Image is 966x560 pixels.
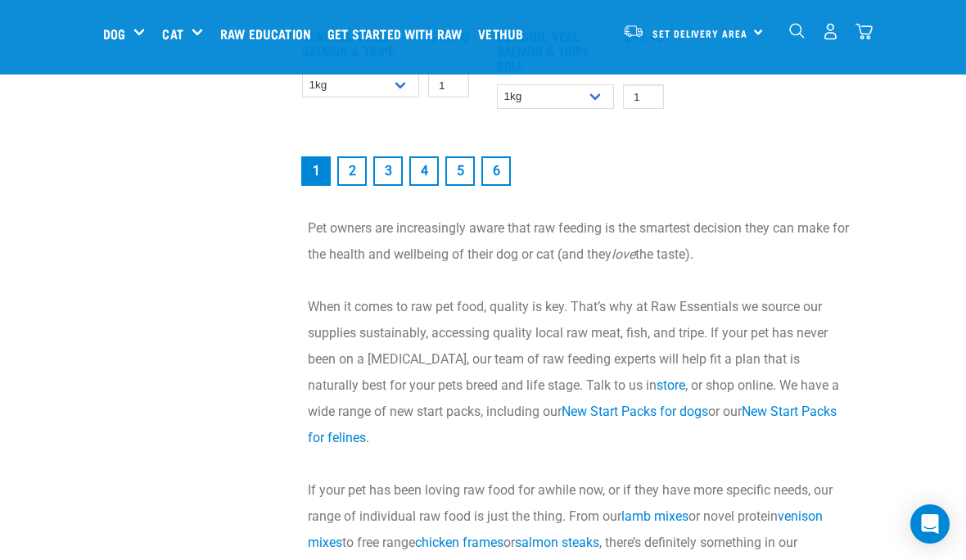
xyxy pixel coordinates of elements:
a: Goto page 6 [481,156,511,186]
a: Goto page 4 [409,156,439,186]
input: 1 [623,84,664,110]
a: Dog [103,24,125,43]
input: 1 [428,73,469,98]
a: Goto page 5 [445,156,475,186]
a: Cat [162,24,183,43]
img: van-moving.png [622,24,644,38]
em: love [612,246,635,262]
nav: pagination [298,153,863,189]
a: New Start Packs for dogs [562,404,708,419]
p: Pet owners are increasingly aware that raw feeding is the smartest decision they can make for the... [308,215,853,268]
a: salmon steaks [515,535,599,550]
img: home-icon@2x.png [855,23,873,40]
span: Set Delivery Area [652,30,747,36]
a: lamb mixes [621,508,688,524]
a: store [657,377,685,393]
a: Goto page 3 [373,156,403,186]
img: home-icon-1@2x.png [789,23,805,38]
img: user.png [822,23,839,40]
a: Page 1 [301,156,331,186]
p: When it comes to raw pet food, quality is key. That’s why at Raw Essentials we source our supplie... [308,294,853,451]
a: Vethub [474,1,535,66]
a: Get started with Raw [323,1,474,66]
a: Raw Education [216,1,323,66]
a: Goto page 2 [337,156,367,186]
a: chicken frames [415,535,503,550]
div: Open Intercom Messenger [910,504,950,544]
